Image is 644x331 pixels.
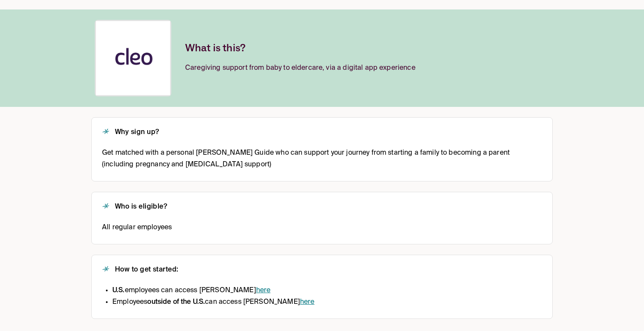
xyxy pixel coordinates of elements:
span: All regular employees [102,222,172,234]
h2: How to get started: [115,265,179,275]
li: Employees can access [PERSON_NAME] [112,297,314,308]
li: employees can access [PERSON_NAME] [112,285,314,297]
a: here [256,287,271,294]
a: here [300,299,315,306]
p: Caregiving support from baby to eldercare, via a digital app experience [185,62,415,74]
h2: Who is eligible? [115,203,167,212]
span: Get matched with a personal [PERSON_NAME] Guide who can support your journey from starting a fami... [102,147,542,171]
h2: Why sign up? [115,128,159,137]
strong: U.S. [112,287,125,294]
strong: outside of the U.S. [147,299,205,306]
h2: What is this? [185,42,415,53]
